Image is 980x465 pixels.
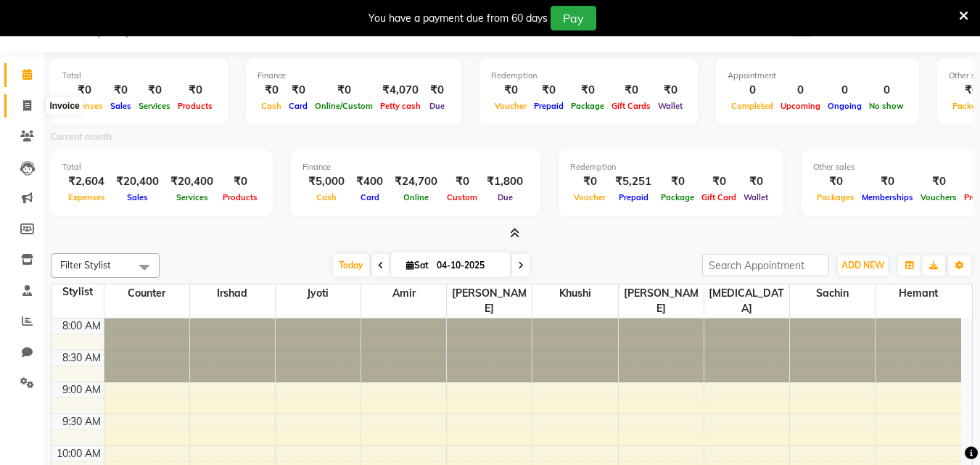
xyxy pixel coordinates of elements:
[333,254,369,276] span: Today
[824,82,865,99] div: 0
[491,101,530,111] span: Voucher
[302,161,529,173] div: Finance
[876,284,961,303] span: hemant
[530,101,567,111] span: Prepaid
[62,82,107,99] div: ₹0
[728,101,777,111] span: Completed
[59,414,104,429] div: 9:30 AM
[698,173,740,190] div: ₹0
[174,82,216,99] div: ₹0
[258,82,285,99] div: ₹0
[59,382,104,398] div: 9:00 AM
[350,173,389,190] div: ₹400
[740,192,772,202] span: Wallet
[52,284,104,300] div: Stylist
[841,260,884,271] span: ADD NEW
[426,101,448,111] span: Due
[219,192,261,202] span: Products
[698,192,740,202] span: Gift Card
[258,101,285,111] span: Cash
[443,192,481,202] span: Custom
[62,173,110,190] div: ₹2,604
[174,101,216,111] span: Products
[51,131,112,144] label: Current month
[285,82,311,99] div: ₹0
[609,173,657,190] div: ₹5,251
[313,192,340,202] span: Cash
[443,173,481,190] div: ₹0
[447,284,532,318] span: [PERSON_NAME]
[702,254,829,276] input: Search Appointment
[376,101,424,111] span: Petty cash
[619,284,704,318] span: [PERSON_NAME]
[657,173,698,190] div: ₹0
[824,101,865,111] span: Ongoing
[59,350,104,366] div: 8:30 AM
[570,173,609,190] div: ₹0
[657,192,698,202] span: Package
[654,82,686,99] div: ₹0
[777,101,824,111] span: Upcoming
[790,284,875,303] span: sachin
[62,161,261,173] div: Total
[389,173,443,190] div: ₹24,700
[110,173,165,190] div: ₹20,400
[740,173,772,190] div: ₹0
[530,82,567,99] div: ₹0
[424,82,450,99] div: ₹0
[123,192,152,202] span: Sales
[302,173,350,190] div: ₹5,000
[135,101,174,111] span: Services
[494,192,516,202] span: Due
[481,173,529,190] div: ₹1,800
[400,192,432,202] span: Online
[917,192,960,202] span: Vouchers
[491,70,686,82] div: Redemption
[615,192,652,202] span: Prepaid
[551,6,596,30] button: Pay
[107,101,135,111] span: Sales
[276,284,361,303] span: jyoti
[54,446,104,461] div: 10:00 AM
[865,101,907,111] span: No show
[107,82,135,99] div: ₹0
[570,192,609,202] span: Voucher
[491,82,530,99] div: ₹0
[570,161,772,173] div: Redemption
[654,101,686,111] span: Wallet
[532,284,617,303] span: khushi
[173,192,212,202] span: Services
[135,82,174,99] div: ₹0
[567,82,608,99] div: ₹0
[567,101,608,111] span: Package
[311,101,376,111] span: Online/Custom
[813,192,858,202] span: Packages
[838,255,888,276] button: ADD NEW
[704,284,789,318] span: [MEDICAL_DATA]
[368,11,548,26] div: You have a payment due from 60 days
[403,260,432,271] span: Sat
[190,284,275,303] span: irshad
[59,318,104,334] div: 8:00 AM
[60,259,111,271] span: Filter Stylist
[46,97,83,115] div: Invoice
[865,82,907,99] div: 0
[311,82,376,99] div: ₹0
[104,284,189,303] span: counter
[813,173,858,190] div: ₹0
[65,192,109,202] span: Expenses
[376,82,424,99] div: ₹4,070
[608,101,654,111] span: Gift Cards
[62,70,216,82] div: Total
[858,192,917,202] span: Memberships
[917,173,960,190] div: ₹0
[728,82,777,99] div: 0
[728,70,907,82] div: Appointment
[361,284,446,303] span: amir
[165,173,219,190] div: ₹20,400
[432,255,505,276] input: 2025-10-04
[219,173,261,190] div: ₹0
[258,70,450,82] div: Finance
[608,82,654,99] div: ₹0
[858,173,917,190] div: ₹0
